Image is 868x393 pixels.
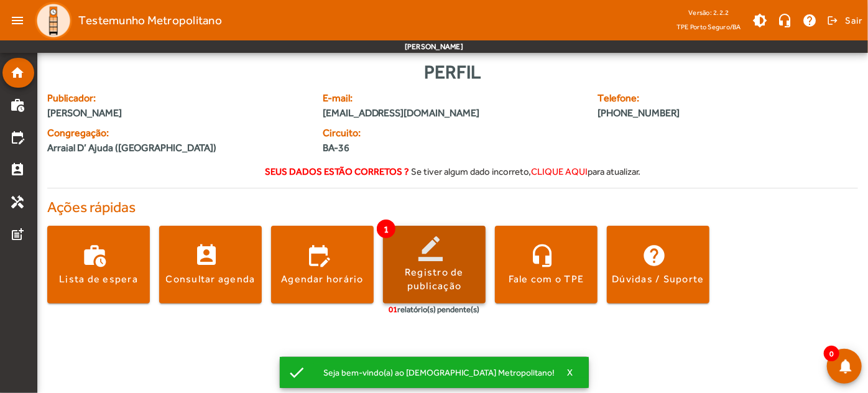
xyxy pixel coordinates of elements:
span: X [567,367,573,378]
mat-icon: edit_calendar [10,130,25,145]
span: BA-36 [323,141,445,155]
div: Dúvidas / Suporte [612,272,704,286]
span: TPE Porto Seguro/BA [676,21,741,33]
div: Versão: 2.2.2 [676,5,741,21]
button: Consultar agenda [159,226,262,303]
mat-icon: perm_contact_calendar [10,162,25,177]
div: Lista de espera [59,272,138,286]
mat-icon: post_add [10,227,25,242]
button: X [555,367,586,378]
mat-icon: handyman [10,195,25,210]
span: clique aqui [531,166,588,177]
span: [PERSON_NAME] [47,106,308,121]
span: [EMAIL_ADDRESS][DOMAIN_NAME] [323,106,583,121]
button: Fale com o TPE [495,226,598,303]
div: Fale com o TPE [509,272,584,286]
button: Registro de publicação [383,226,486,303]
a: Testemunho Metropolitano [30,2,222,39]
span: 01 [389,305,398,314]
button: Dúvidas / Suporte [607,226,709,303]
span: Circuito: [323,126,445,141]
mat-icon: home [10,65,25,80]
mat-icon: check [287,363,306,382]
mat-icon: work_history [10,98,25,113]
span: Arraial D’ Ajuda ([GEOGRAPHIC_DATA]) [47,141,216,155]
button: Sair [825,11,863,30]
span: Se tiver algum dado incorreto, para atualizar. [411,166,640,177]
span: Sair [845,11,863,30]
img: Logo TPE [35,2,72,39]
span: [PHONE_NUMBER] [598,106,789,121]
span: 1 [377,220,395,238]
div: Perfil [47,58,858,86]
div: relatório(s) pendente(s) [389,303,480,316]
span: Publicador: [47,91,308,106]
button: Lista de espera [47,226,150,303]
span: Telefone: [598,91,789,106]
div: Consultar agenda [166,272,256,286]
span: 0 [824,346,839,361]
h4: Ações rápidas [47,198,858,216]
mat-icon: menu [5,8,30,33]
span: Testemunho Metropolitano [78,11,222,30]
div: Agendar horário [281,272,364,286]
div: Registro de publicação [383,266,486,294]
span: Congregação: [47,126,308,141]
strong: Seus dados estão corretos ? [265,166,409,177]
span: E-mail: [323,91,583,106]
div: Seja bem-vindo(a) ao [DEMOGRAPHIC_DATA] Metropolitano! [314,364,555,381]
button: Agendar horário [271,226,374,303]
